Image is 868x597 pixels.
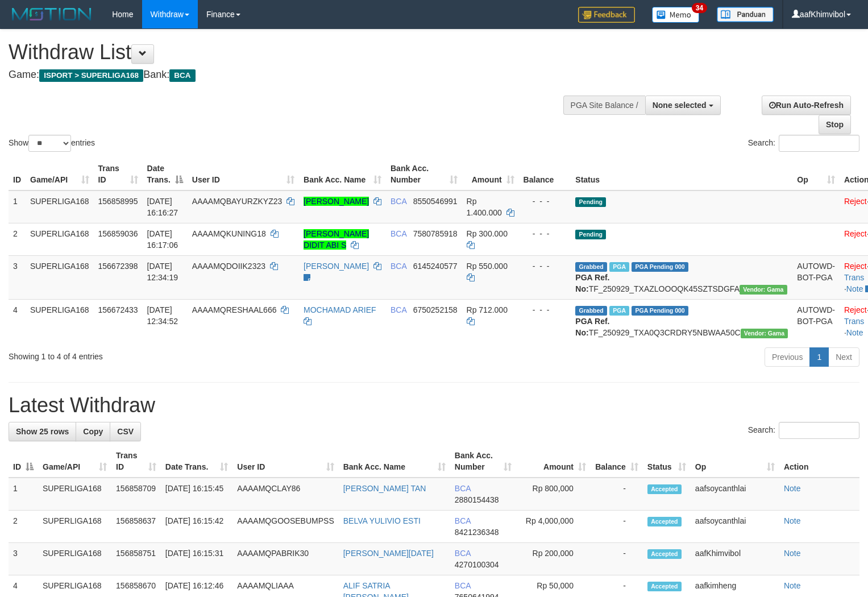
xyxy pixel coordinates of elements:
th: ID: activate to sort column descending [9,445,38,478]
span: 34 [692,3,707,13]
td: 2 [9,223,26,255]
label: Search: [748,422,859,439]
th: Op: activate to sort column ascending [691,445,779,478]
a: Reject [844,305,867,314]
th: Bank Acc. Name: activate to sort column ascending [339,445,450,478]
th: User ID: activate to sort column ascending [188,158,299,190]
input: Search: [779,135,859,152]
a: Next [828,347,859,367]
td: SUPERLIGA168 [38,478,111,511]
td: SUPERLIGA168 [26,255,94,299]
b: PGA Ref. No: [575,317,609,337]
h4: Game: Bank: [9,69,567,81]
b: PGA Ref. No: [575,273,609,293]
img: panduan.png [717,7,774,22]
span: Copy 6145240577 to clipboard [413,262,458,271]
th: Date Trans.: activate to sort column ascending [161,445,233,478]
a: [PERSON_NAME][DATE] [343,549,434,558]
span: Pending [575,197,606,207]
th: User ID: activate to sort column ascending [232,445,338,478]
th: Status [571,158,792,190]
td: SUPERLIGA168 [26,223,94,255]
td: [DATE] 16:15:31 [161,543,233,575]
td: [DATE] 16:15:45 [161,478,233,511]
td: AAAAMQCLAY86 [232,478,338,511]
td: 4 [9,299,26,343]
span: Rp 712.000 [467,305,508,314]
td: AUTOWD-BOT-PGA [792,299,840,343]
th: Trans ID: activate to sort column ascending [94,158,143,190]
span: PGA Pending [632,306,688,316]
img: Button%20Memo.svg [652,7,700,23]
span: Accepted [647,549,682,559]
td: 1 [9,190,26,223]
td: 156858637 [111,511,161,543]
a: Reject [844,262,867,271]
span: Copy 8550546991 to clipboard [413,197,458,206]
span: Pending [575,230,606,239]
span: 156858995 [98,197,138,206]
td: Rp 800,000 [516,478,591,511]
td: SUPERLIGA168 [26,190,94,223]
th: Amount: activate to sort column ascending [516,445,591,478]
th: Balance: activate to sort column ascending [591,445,643,478]
span: AAAAMQBAYURZKYZ23 [192,197,282,206]
span: PGA Pending [632,262,688,272]
td: SUPERLIGA168 [26,299,94,343]
span: [DATE] 12:34:52 [147,305,178,326]
a: Run Auto-Refresh [762,96,851,115]
span: Grabbed [575,262,607,272]
th: Date Trans.: activate to sort column descending [143,158,188,190]
td: 1 [9,478,38,511]
span: BCA [455,549,471,558]
td: SUPERLIGA168 [38,511,111,543]
th: Game/API: activate to sort column ascending [26,158,94,190]
a: Note [846,328,863,337]
a: Reject [844,229,867,238]
span: Copy 6750252158 to clipboard [413,305,458,314]
td: aafKhimvibol [691,543,779,575]
span: BCA [391,262,406,271]
a: Note [846,284,863,293]
img: MOTION_logo.png [9,6,95,23]
span: Copy 2880154438 to clipboard [455,495,499,504]
span: AAAAMQRESHAAL666 [192,305,277,314]
td: [DATE] 16:15:42 [161,511,233,543]
span: Vendor URL: https://trx31.1velocity.biz [741,329,788,338]
span: Grabbed [575,306,607,316]
span: Rp 300.000 [467,229,508,238]
a: Copy [76,422,110,441]
td: - [591,478,643,511]
span: ISPORT > SUPERLIGA168 [39,69,143,82]
td: 156858751 [111,543,161,575]
a: Show 25 rows [9,422,76,441]
span: Marked by aafsoycanthlai [609,306,629,316]
span: Accepted [647,582,682,591]
span: Show 25 rows [16,427,69,436]
td: - [591,543,643,575]
label: Show entries [9,135,95,152]
td: SUPERLIGA168 [38,543,111,575]
div: - - - [524,260,567,272]
div: Showing 1 to 4 of 4 entries [9,346,353,362]
label: Search: [748,135,859,152]
span: Copy 8421236348 to clipboard [455,528,499,537]
td: 2 [9,511,38,543]
span: Rp 1.400.000 [467,197,502,217]
th: Bank Acc. Number: activate to sort column ascending [450,445,516,478]
td: 3 [9,543,38,575]
td: aafsoycanthlai [691,511,779,543]
span: [DATE] 16:17:06 [147,229,178,250]
a: Note [784,549,801,558]
img: Feedback.jpg [578,7,635,23]
span: Marked by aafsoycanthlai [609,262,629,272]
td: AUTOWD-BOT-PGA [792,255,840,299]
a: 1 [809,347,829,367]
div: - - - [524,304,567,316]
td: 3 [9,255,26,299]
a: BELVA YULIVIO ESTI [343,516,421,525]
span: AAAAMQDOIIK2323 [192,262,265,271]
span: AAAAMQKUNING18 [192,229,266,238]
span: Vendor URL: https://trx31.1velocity.biz [740,285,787,295]
td: TF_250929_TXA0Q3CRDRY5NBWAA50C [571,299,792,343]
